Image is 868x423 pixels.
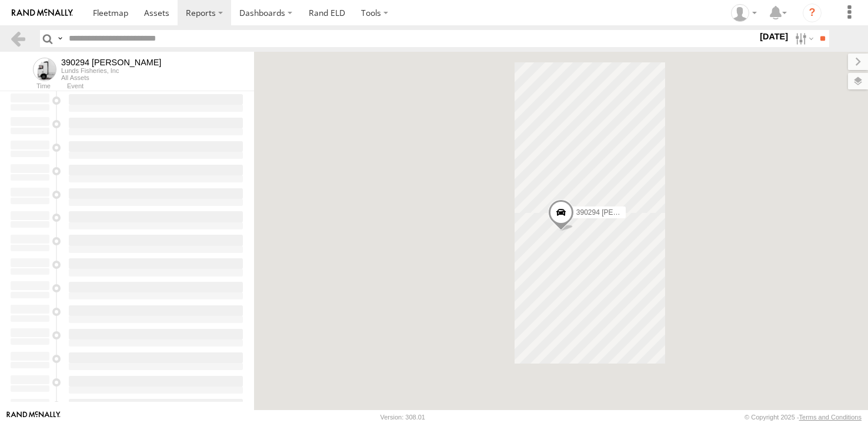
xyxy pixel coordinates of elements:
[9,84,51,89] div: Time
[12,9,73,17] img: rand-logo.svg
[61,58,161,67] div: 390294 Lee - View Asset History
[61,74,161,81] div: All Assets
[799,414,862,421] a: Terms and Conditions
[576,208,660,217] span: 390294 [PERSON_NAME]
[55,30,65,47] label: Search Query
[9,30,26,47] a: Back to previous Page
[745,414,862,421] div: © Copyright 2025 -
[6,411,61,423] a: Visit our Website
[757,30,790,43] label: [DATE]
[61,67,161,74] div: Lunds Fisheries, Inc
[727,4,761,22] div: Dale Gerhard
[790,30,816,47] label: Search Filter Options
[803,4,822,22] i: ?
[380,414,425,421] div: Version: 308.01
[67,84,254,89] div: Event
